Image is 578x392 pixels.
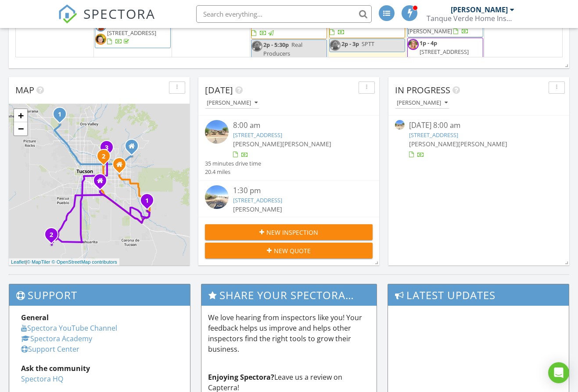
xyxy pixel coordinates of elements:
[408,39,419,50] img: capture.jpg
[58,4,77,24] img: The Best Home Inspection Software - Spectora
[58,12,155,30] a: SPECTORA
[21,374,63,384] a: Spectora HQ
[263,41,302,57] span: Real Producers
[205,97,259,109] button: [PERSON_NAME]
[388,284,569,306] h3: Latest Updates
[330,40,341,51] img: _dsc4716.jpg
[409,131,458,139] a: [STREET_ADDRESS]
[21,323,117,333] a: Spectora YouTube Channel
[274,246,311,255] span: New Quote
[207,100,258,106] div: [PERSON_NAME]
[132,146,137,151] div: 10580 E Roger Rd, TUCSON AZ 85749
[263,41,289,49] span: 2p - 5:30p
[147,200,152,205] div: 13776 E Placita La Madrona, Vail, AZ 85641
[21,363,178,374] div: Ask the community
[205,243,373,258] button: New Quote
[407,38,483,66] a: 1p - 4p [STREET_ADDRESS]
[107,29,156,37] span: [STREET_ADDRESS]
[205,159,261,168] div: 35 minutes drive time
[395,84,450,96] span: In Progress
[205,120,229,144] img: streetview
[14,109,27,122] a: Zoom in
[205,224,373,240] button: New Inspection
[51,234,57,240] div: 7371 W Calle Siete, Sahuarita, AZ 85629
[102,154,105,160] i: 2
[251,12,312,37] a: 1p - 4:15p [STREET_ADDRESS]
[196,5,372,23] input: Search everything...
[266,228,318,237] span: New Inspection
[205,84,233,96] span: [DATE]
[408,39,469,64] a: 1p - 4p [STREET_ADDRESS]
[233,120,359,131] div: 8:00 am
[208,372,274,382] strong: Enjoying Spectora?
[205,185,373,241] a: 1:30 pm [STREET_ADDRESS] [PERSON_NAME] 41 minutes drive time 26.2 miles
[397,100,448,106] div: [PERSON_NAME]
[95,34,106,45] img: aaron_daniels__resize.jpg
[233,131,282,139] a: [STREET_ADDRESS]
[205,168,261,176] div: 20.4 miles
[233,196,282,204] a: [STREET_ADDRESS]
[119,164,125,170] div: 7949 E 20th Pl, Tucson AZ 85710
[451,5,508,14] div: [PERSON_NAME]
[233,205,282,213] span: [PERSON_NAME]
[362,40,374,48] span: SPTT
[27,259,50,265] a: © MapTiler
[107,21,156,45] a: 1:30p - 5:15p [STREET_ADDRESS]
[107,147,112,152] div: 5350 E Camino Rio De Luz, Tucson, AZ 85718
[395,120,405,130] img: streetview
[15,84,34,96] span: Map
[205,185,229,209] img: streetview
[409,120,549,131] div: [DATE] 8:00 am
[395,97,449,109] button: [PERSON_NAME]
[330,11,391,36] a: 1:30p - 5:30p [STREET_ADDRESS]
[50,232,53,238] i: 2
[233,185,359,196] div: 1:30 pm
[201,284,377,306] h3: Share Your Spectora Experience
[208,312,370,354] p: We love hearing from inspectors like you! Your feedback helps us improve and helps other inspecto...
[251,41,262,52] img: _dsc4716.jpg
[233,140,282,148] span: [PERSON_NAME]
[11,259,25,265] a: Leaflet
[104,156,109,161] div: 1625 N Mountain View Ave, Tucson, AZ 85712
[548,362,569,383] div: Open Intercom Messenger
[420,48,469,56] span: [STREET_ADDRESS]
[105,145,108,151] i: 3
[145,198,149,204] i: 1
[395,120,563,159] a: [DATE] 8:00 am [STREET_ADDRESS] [PERSON_NAME][PERSON_NAME]
[95,19,171,48] a: 1:30p - 5:15p [STREET_ADDRESS]
[21,344,79,354] a: Support Center
[282,140,331,148] span: [PERSON_NAME]
[205,120,373,176] a: 8:00 am [STREET_ADDRESS] [PERSON_NAME][PERSON_NAME] 35 minutes drive time 20.4 miles
[420,39,437,47] span: 1p - 4p
[9,258,119,266] div: |
[14,122,27,135] a: Zoom out
[9,284,190,306] h3: Support
[100,180,105,186] div: 3955 E Holladay St, Tucson AZ 85706
[21,334,92,343] a: Spectora Academy
[341,40,359,48] span: 2p - 3p
[60,114,65,119] div: 10597 N Decker Dr, Tucson, AZ 85742
[409,140,458,148] span: [PERSON_NAME]
[58,112,61,118] i: 1
[458,140,507,148] span: [PERSON_NAME]
[52,259,117,265] a: © OpenStreetMap contributors
[21,313,49,322] strong: General
[427,14,514,23] div: Tanque Verde Home Inspections LLC
[83,4,155,23] span: SPECTORA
